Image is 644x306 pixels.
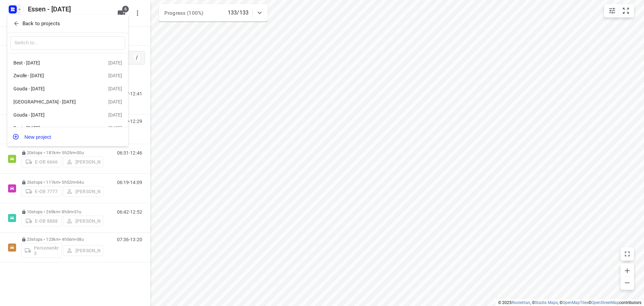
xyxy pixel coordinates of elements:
input: Switch to... [10,36,125,50]
div: [DATE] [108,112,122,118]
div: [DATE] [108,86,122,91]
div: Zwolle - [DATE][DATE] [7,69,128,82]
div: Gouda - [DATE][DATE] [7,82,128,95]
div: [DATE] [108,99,122,104]
div: Best - [DATE][DATE] [7,56,128,69]
div: [GEOGRAPHIC_DATA] - [DATE][DATE] [7,95,128,108]
div: Zwolle - [DATE] [13,73,91,78]
div: [DATE] [108,60,122,65]
div: [DATE] [108,125,122,131]
div: [GEOGRAPHIC_DATA] - [DATE] [13,99,91,104]
div: Gouda - [DATE] [13,86,91,91]
div: Best - [DATE] [13,60,91,65]
button: New project [7,130,128,143]
div: Best - [DATE][DATE] [7,122,128,135]
div: Gouda - [DATE] [13,112,91,118]
div: Best - [DATE] [13,125,91,131]
div: [DATE] [108,73,122,78]
button: Back to projects [10,18,125,29]
div: Gouda - [DATE][DATE] [7,108,128,122]
p: Back to projects [22,20,60,28]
